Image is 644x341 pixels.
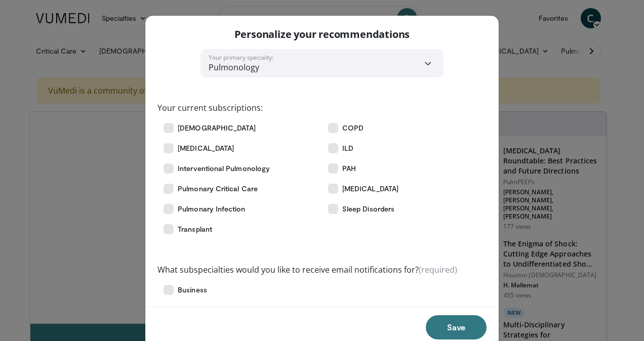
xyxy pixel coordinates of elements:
span: Interventional Pulmonology [178,163,270,174]
span: [MEDICAL_DATA] [178,143,234,153]
span: COPD [342,123,364,133]
p: Personalize your recommendations [234,28,410,41]
label: What subspecialties would you like to receive email notifications for? [157,264,457,276]
span: (required) [419,264,457,275]
span: Business [178,285,207,295]
button: Save [426,315,487,339]
span: Sleep Disorders [342,204,394,214]
span: Pulmonary Infection [178,204,245,214]
span: ILD [342,143,353,153]
span: PAH [342,163,356,174]
span: [DEMOGRAPHIC_DATA] [178,123,256,133]
span: Transplant [178,224,212,234]
label: Your current subscriptions: [157,102,263,114]
span: [MEDICAL_DATA] [342,184,398,194]
span: Pulmonary Critical Care [178,184,258,194]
